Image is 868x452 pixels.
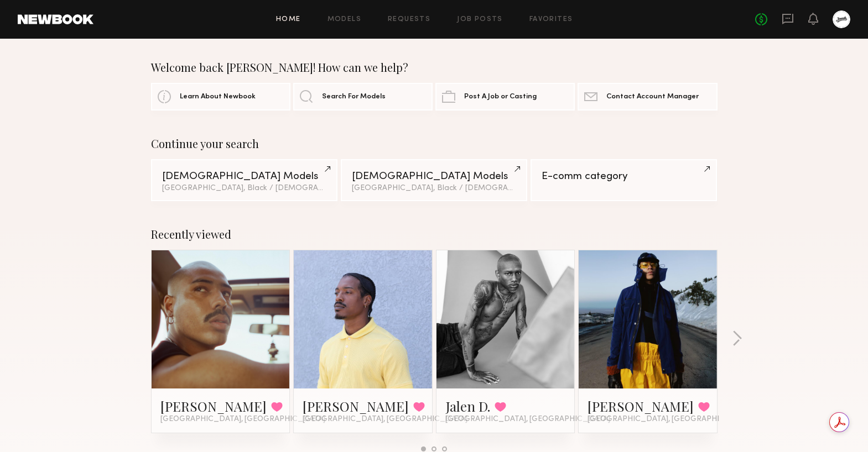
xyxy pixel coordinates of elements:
a: Requests [388,16,430,23]
a: Jalen D. [445,397,490,415]
span: [GEOGRAPHIC_DATA], [GEOGRAPHIC_DATA] [445,415,610,424]
div: Continue your search [151,137,718,150]
span: Search For Models [322,93,386,101]
span: Post A Job or Casting [464,93,537,101]
div: E-comm category [542,171,706,182]
a: Learn About Newbook [151,83,290,111]
a: Models [328,16,361,23]
div: Recently viewed [151,228,718,241]
div: Welcome back [PERSON_NAME]! How can we help? [151,61,718,74]
a: [PERSON_NAME] [303,397,409,415]
a: Contact Account Manager [578,83,717,111]
div: [DEMOGRAPHIC_DATA] Models [162,171,326,182]
a: [PERSON_NAME] [588,397,694,415]
a: Home [276,16,301,23]
div: [GEOGRAPHIC_DATA], Black / [DEMOGRAPHIC_DATA] [352,185,516,192]
a: Search For Models [293,83,433,111]
span: [GEOGRAPHIC_DATA], [GEOGRAPHIC_DATA] [160,415,325,424]
div: [DEMOGRAPHIC_DATA] Models [352,171,516,182]
a: E-comm category [531,159,717,201]
span: Contact Account Manager [606,93,699,101]
a: [DEMOGRAPHIC_DATA] Models[GEOGRAPHIC_DATA], Black / [DEMOGRAPHIC_DATA] [341,159,527,201]
a: Favorites [529,16,573,23]
a: Post A Job or Casting [435,83,575,111]
a: [PERSON_NAME] [160,397,267,415]
a: [DEMOGRAPHIC_DATA] Models[GEOGRAPHIC_DATA], Black / [DEMOGRAPHIC_DATA] [151,159,337,201]
a: Job Posts [457,16,503,23]
span: Learn About Newbook [180,93,256,101]
div: [GEOGRAPHIC_DATA], Black / [DEMOGRAPHIC_DATA] [162,185,326,192]
span: [GEOGRAPHIC_DATA], [GEOGRAPHIC_DATA] [303,415,467,424]
span: [GEOGRAPHIC_DATA], [GEOGRAPHIC_DATA] [588,415,752,424]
